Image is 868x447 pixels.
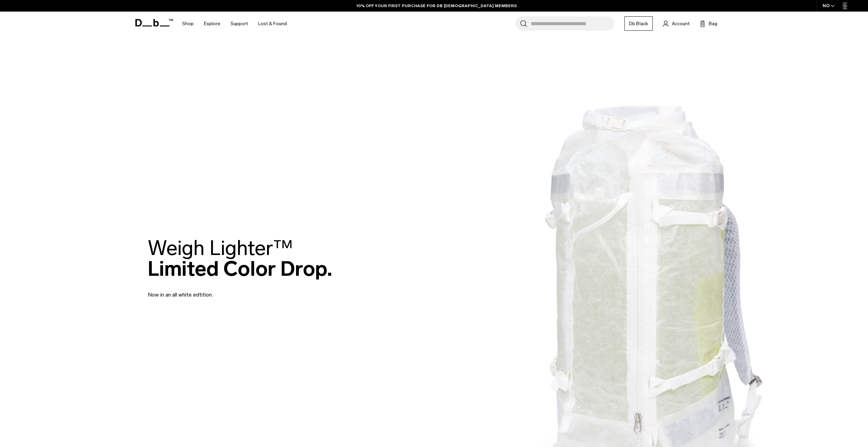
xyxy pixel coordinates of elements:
a: Lost & Found [258,12,287,36]
span: Weigh Lighter™ [148,236,293,260]
h2: Limited Color Drop. [148,238,332,279]
a: Explore [204,12,220,36]
a: Support [231,12,248,36]
a: 10% OFF YOUR FIRST PURCHASE FOR DB [DEMOGRAPHIC_DATA] MEMBERS [356,3,517,9]
span: Account [672,20,690,27]
button: Bag [700,19,717,28]
span: Bag [709,20,717,27]
p: Now in an all white edtition. [148,283,311,299]
a: Account [663,19,690,28]
a: Shop [182,12,194,36]
nav: Main Navigation [177,12,292,36]
a: Db Black [624,16,653,31]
